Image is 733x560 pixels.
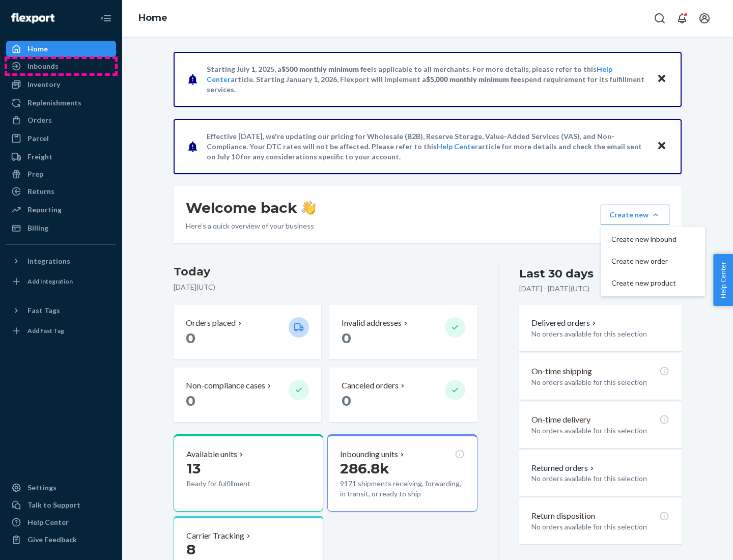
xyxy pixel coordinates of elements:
[531,329,669,339] p: No orders available for this selection
[174,434,323,512] button: Available units13Ready for fulfillment
[6,480,116,496] a: Settings
[531,473,669,484] p: No orders available for this selection
[27,305,60,316] div: Fast Tags
[426,75,521,83] span: $5,000 monthly minimum fee
[27,256,70,266] div: Integrations
[340,479,464,499] p: 9171 shipments receiving, forwarding, in transit, or ready to ship
[174,305,321,359] button: Orders placed 0
[27,44,48,54] div: Home
[672,8,692,29] button: Open notifications
[6,302,116,319] button: Fast Tags
[611,279,676,287] span: Create new product
[27,133,49,144] div: Parcel
[174,264,477,280] h3: Today
[342,317,402,329] p: Invalid addresses
[6,130,116,147] a: Parcel
[138,12,167,23] a: Home
[340,449,398,460] p: Inbounding units
[329,305,477,359] button: Invalid addresses 0
[6,514,116,530] a: Help Center
[27,98,81,108] div: Replenishments
[130,4,176,33] ol: breadcrumbs
[27,169,43,179] div: Prep
[603,250,703,272] button: Create new order
[281,65,371,73] span: $500 monthly minimum fee
[342,380,399,391] p: Canceled orders
[6,273,116,290] a: Add Integration
[611,258,676,265] span: Create new order
[601,205,669,225] button: Create newCreate new inboundCreate new orderCreate new product
[6,41,116,57] a: Home
[6,95,116,111] a: Replenishments
[6,76,116,93] a: Inventory
[186,392,195,409] span: 0
[713,254,733,306] button: Help Center
[340,460,389,477] span: 286.8k
[186,479,280,489] p: Ready for fulfillment
[186,199,316,217] h1: Welcome back
[11,13,54,23] img: Flexport logo
[6,149,116,165] a: Freight
[603,272,703,294] button: Create new product
[186,221,316,231] p: Here’s a quick overview of your business
[174,368,321,422] button: Non-compliance cases 0
[207,131,647,162] p: Effective [DATE], we're updating our pricing for Wholesale (B2B), Reserve Storage, Value-Added Se...
[27,500,80,510] div: Talk to Support
[531,377,669,387] p: No orders available for this selection
[27,483,57,493] div: Settings
[27,79,60,90] div: Inventory
[6,58,116,74] a: Inbounds
[27,152,52,162] div: Freight
[186,449,237,460] p: Available units
[611,236,676,243] span: Create new inbound
[329,368,477,422] button: Canceled orders 0
[186,380,265,391] p: Non-compliance cases
[531,317,598,329] button: Delivered orders
[6,531,116,548] button: Give Feedback
[655,139,668,154] button: Close
[186,530,244,542] p: Carrier Tracking
[186,329,195,347] span: 0
[531,414,590,426] p: On-time delivery
[6,497,116,513] a: Talk to Support
[27,277,73,286] div: Add Integration
[6,220,116,236] a: Billing
[531,462,596,474] button: Returned orders
[27,205,62,215] div: Reporting
[6,323,116,339] a: Add Fast Tag
[519,284,589,294] p: [DATE] - [DATE] ( UTC )
[207,64,647,95] p: Starting July 1, 2025, a is applicable to all merchants. For more details, please refer to this a...
[27,517,69,527] div: Help Center
[6,166,116,182] a: Prep
[694,8,715,29] button: Open account menu
[96,8,116,29] button: Close Navigation
[603,229,703,250] button: Create new inbound
[27,535,77,545] div: Give Feedback
[342,329,351,347] span: 0
[301,201,316,215] img: hand-wave emoji
[650,8,670,29] button: Open Search Box
[186,541,195,558] span: 8
[531,510,595,522] p: Return disposition
[174,282,477,292] p: [DATE] ( UTC )
[531,366,592,377] p: On-time shipping
[342,392,351,409] span: 0
[519,266,594,282] div: Last 30 days
[6,112,116,128] a: Orders
[531,426,669,436] p: No orders available for this selection
[27,223,48,233] div: Billing
[27,186,54,197] div: Returns
[27,61,59,71] div: Inbounds
[6,183,116,200] a: Returns
[437,142,478,151] a: Help Center
[186,317,236,329] p: Orders placed
[531,522,669,532] p: No orders available for this selection
[27,115,52,125] div: Orders
[27,326,64,335] div: Add Fast Tag
[186,460,201,477] span: 13
[6,202,116,218] a: Reporting
[6,253,116,269] button: Integrations
[327,434,477,512] button: Inbounding units286.8k9171 shipments receiving, forwarding, in transit, or ready to ship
